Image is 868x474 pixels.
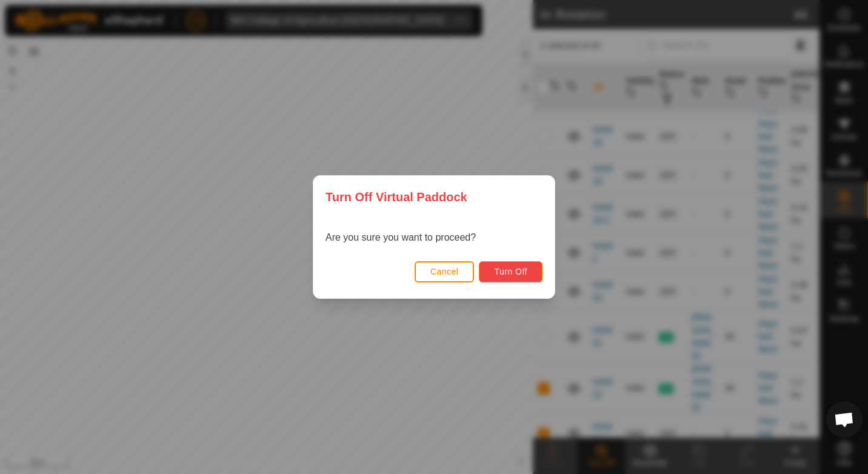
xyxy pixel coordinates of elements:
[494,267,527,276] span: Turn Off
[430,267,459,276] span: Cancel
[415,261,475,282] button: Cancel
[479,261,542,282] button: Turn Off
[326,188,467,206] span: Turn Off Virtual Paddock
[826,401,863,438] div: Open chat
[326,230,476,245] p: Are you sure you want to proceed?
